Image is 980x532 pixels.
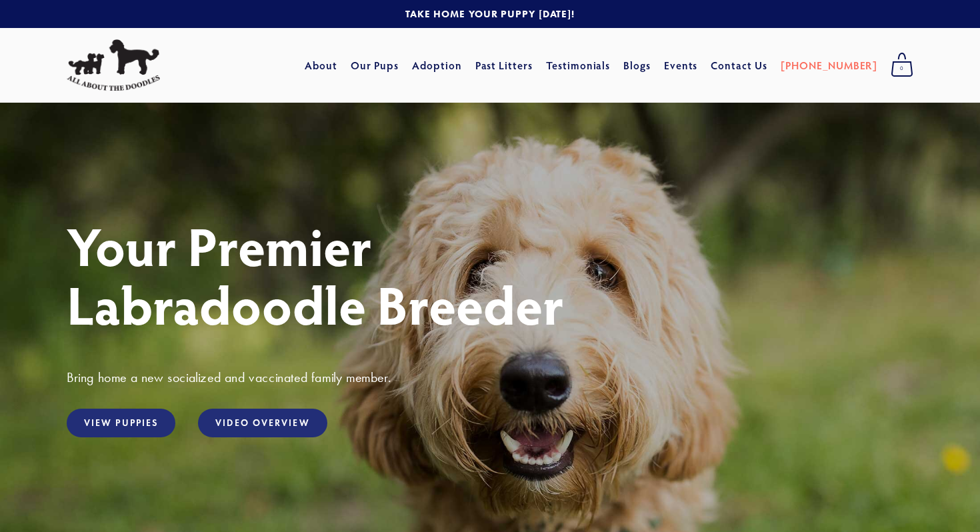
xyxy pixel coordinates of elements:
[67,409,175,437] a: View Puppies
[67,369,913,386] h3: Bring home a new socialized and vaccinated family member.
[711,53,767,77] a: Contact Us
[623,53,651,77] a: Blogs
[891,60,913,77] span: 0
[67,39,160,91] img: All About The Doodles
[884,49,920,82] a: 0 items in cart
[351,53,399,77] a: Our Pups
[664,53,698,77] a: Events
[475,58,533,72] a: Past Litters
[305,53,337,77] a: About
[781,53,877,77] a: [PHONE_NUMBER]
[67,216,913,333] h1: Your Premier Labradoodle Breeder
[198,409,327,437] a: Video Overview
[546,53,611,77] a: Testimonials
[412,53,462,77] a: Adoption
